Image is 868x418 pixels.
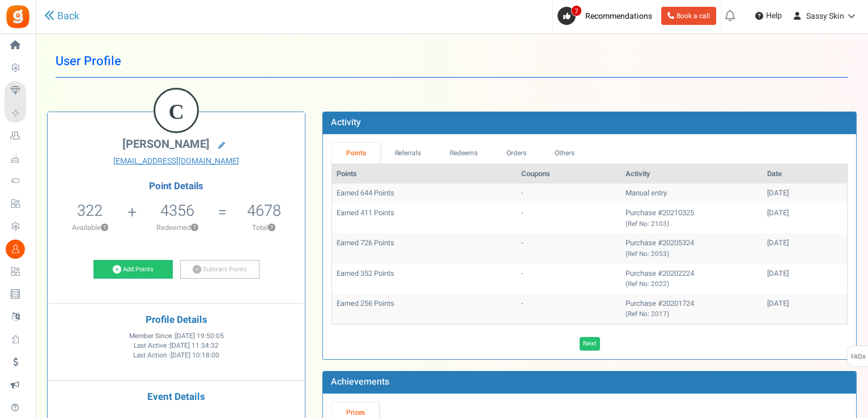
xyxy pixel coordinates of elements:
[767,268,843,279] div: [DATE]
[331,143,380,164] a: Points
[492,143,541,164] a: Orders
[850,346,866,368] span: FAQs
[517,294,622,324] td: -
[56,156,296,167] a: [EMAIL_ADDRESS][DOMAIN_NAME]
[517,184,622,203] td: -
[517,264,622,294] td: -
[626,187,667,198] span: Manual entry
[621,264,763,294] td: Purchase #20202224
[268,224,275,232] button: ?
[621,203,763,233] td: Purchase #20210325
[101,224,108,232] button: ?
[191,224,198,232] button: ?
[626,279,669,289] small: (Ref No: 2022)
[332,164,516,184] th: Points
[160,202,194,219] h5: 4356
[767,188,843,199] div: [DATE]
[558,7,657,25] a: 7 Recommendations
[332,184,516,203] td: Earned 644 Points
[517,233,622,263] td: -
[228,223,299,233] p: Total
[626,249,669,259] small: (Ref No: 2053)
[77,199,103,222] span: 322
[763,164,847,184] th: Date
[767,208,843,219] div: [DATE]
[56,392,296,403] h4: Event Details
[53,223,126,233] p: Available
[661,7,716,25] a: Book a call
[517,164,622,184] th: Coupons
[767,298,843,309] div: [DATE]
[626,219,669,229] small: (Ref No: 2103)
[56,45,848,78] h1: User Profile
[621,164,763,184] th: Activity
[134,341,219,351] span: Last Active :
[138,223,216,233] p: Redeemed
[180,260,259,279] a: Subtract Points
[171,351,219,360] span: [DATE] 10:18:00
[48,181,305,191] h4: Point Details
[751,7,786,25] a: Help
[541,143,589,164] a: Others
[175,331,224,341] span: [DATE] 19:50:05
[436,143,492,164] a: Redeems
[5,4,31,29] img: Gratisfaction
[247,202,281,219] h5: 4678
[571,5,582,16] span: 7
[332,233,516,263] td: Earned 726 Points
[585,10,652,22] span: Recommendations
[133,351,219,360] span: Last Action :
[580,337,600,351] a: Next
[621,294,763,324] td: Purchase #20201724
[331,116,361,129] b: Activity
[129,331,224,341] span: Member Since :
[56,315,296,326] h4: Profile Details
[621,233,763,263] td: Purchase #20205324
[331,375,389,389] b: Achievements
[332,203,516,233] td: Earned 411 Points
[155,89,197,134] figcaption: C
[380,143,436,164] a: Referrals
[332,264,516,294] td: Earned 352 Points
[517,203,622,233] td: -
[93,260,173,279] a: Add Points
[767,238,843,249] div: [DATE]
[170,341,219,351] span: [DATE] 11:34:32
[806,10,844,22] span: Sassy Skin
[332,294,516,324] td: Earned 256 Points
[626,309,669,319] small: (Ref No: 2017)
[122,136,210,152] span: [PERSON_NAME]
[763,10,782,22] span: Help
